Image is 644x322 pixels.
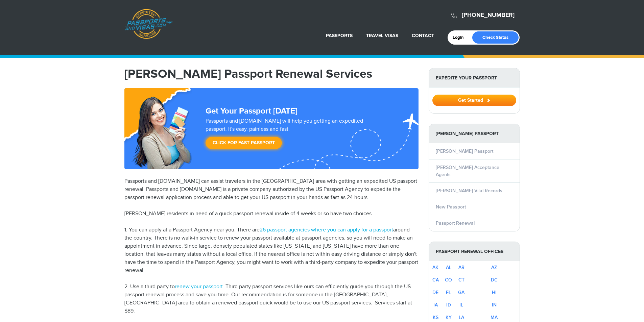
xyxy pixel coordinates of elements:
a: Click for Fast Passport [206,137,282,149]
a: DC [491,277,498,283]
p: 1. You can apply at a Passport Agency near you. There are around the country. There is no walk-in... [124,226,419,275]
div: Passports and [DOMAIN_NAME] will help you getting an expedited passport. It's easy, painless and ... [203,117,387,152]
a: IL [459,302,463,308]
a: IN [492,302,497,308]
a: Travel Visas [366,33,398,39]
a: AL [446,265,451,270]
strong: Expedite Your Passport [429,68,520,88]
a: ID [446,302,451,308]
strong: [PERSON_NAME] Passport [429,124,520,143]
a: GA [458,290,464,295]
a: [PHONE_NUMBER] [462,11,515,19]
a: renew your passport [175,283,223,290]
strong: Get Your Passport [DATE] [206,106,297,116]
a: HI [492,290,497,295]
a: MA [491,315,498,320]
a: [PERSON_NAME] Vital Records [436,188,502,194]
a: CO [445,277,452,283]
p: [PERSON_NAME] residents in need of a quick passport renewal inside of 4 weeks or so have two choi... [124,210,419,218]
a: [PERSON_NAME] Passport [436,148,493,154]
strong: Passport Renewal Offices [429,242,520,261]
a: Check Status [472,31,519,44]
a: Passports & [DOMAIN_NAME] [125,9,173,39]
a: Login [453,35,469,40]
a: Passports [326,33,353,39]
a: LA [459,315,464,320]
p: 2. Use a third party to . Third party passport services like ours can efficiently guide you throu... [124,283,419,315]
a: AK [432,265,438,270]
a: Passport Renewal [436,220,475,226]
a: AR [458,265,464,270]
a: FL [446,290,451,295]
a: CT [458,277,464,283]
a: Get Started [432,97,516,103]
a: CA [432,277,439,283]
a: AZ [491,265,497,270]
a: KS [433,315,438,320]
button: Get Started [432,95,516,106]
a: KY [446,315,452,320]
a: DE [432,290,438,295]
a: 26 passport agencies where you can apply for a passport [260,227,393,233]
a: New Passport [436,204,466,210]
a: Contact [412,33,434,39]
h1: [PERSON_NAME] Passport Renewal Services [124,68,419,80]
a: [PERSON_NAME] Acceptance Agents [436,165,499,177]
p: Passports and [DOMAIN_NAME] can assist travelers in the [GEOGRAPHIC_DATA] area with getting an ex... [124,177,419,202]
a: IA [433,302,438,308]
